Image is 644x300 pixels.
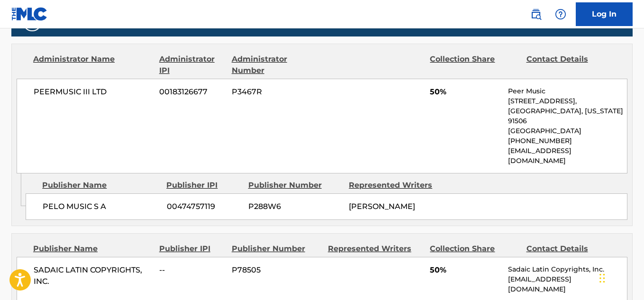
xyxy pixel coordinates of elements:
[159,86,225,98] span: 00183126677
[508,126,627,136] p: [GEOGRAPHIC_DATA]
[530,9,542,20] img: search
[597,255,644,300] iframe: Chat Widget
[430,86,501,98] span: 50%
[576,2,633,26] a: Log In
[232,264,321,276] span: P78505
[232,86,321,98] span: P3467R
[166,180,241,191] div: Publisher IPI
[508,106,627,126] p: [GEOGRAPHIC_DATA], [US_STATE] 91506
[232,54,321,76] div: Administrator Number
[349,180,443,191] div: Represented Writers
[430,243,519,255] div: Collection Share
[248,180,342,191] div: Publisher Number
[526,243,616,255] div: Contact Details
[34,86,152,98] span: PEERMUSIC III LTD
[248,201,342,212] span: P288W6
[349,202,415,211] span: [PERSON_NAME]
[167,201,241,212] span: 00474757119
[508,146,627,166] p: [EMAIL_ADDRESS][DOMAIN_NAME]
[555,9,566,20] img: help
[328,243,423,255] div: Represented Writers
[551,5,570,24] div: Help
[526,5,545,24] a: Public Search
[430,264,501,276] span: 50%
[42,180,159,191] div: Publisher Name
[508,274,627,294] p: [EMAIL_ADDRESS][DOMAIN_NAME]
[159,264,225,276] span: --
[430,54,519,76] div: Collection Share
[508,264,627,274] p: Sadaic Latin Copyrights, Inc.
[508,86,627,96] p: Peer Music
[159,243,225,255] div: Publisher IPI
[599,264,605,292] div: Arrastrar
[43,201,160,212] span: PELO MUSIC S A
[508,136,627,146] p: [PHONE_NUMBER]
[508,96,627,106] p: [STREET_ADDRESS],
[232,243,321,255] div: Publisher Number
[159,54,225,76] div: Administrator IPI
[11,7,48,21] img: MLC Logo
[597,255,644,300] div: Widget de chat
[526,54,616,76] div: Contact Details
[33,54,152,76] div: Administrator Name
[34,264,152,287] span: SADAIC LATIN COPYRIGHTS, INC.
[33,243,152,255] div: Publisher Name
